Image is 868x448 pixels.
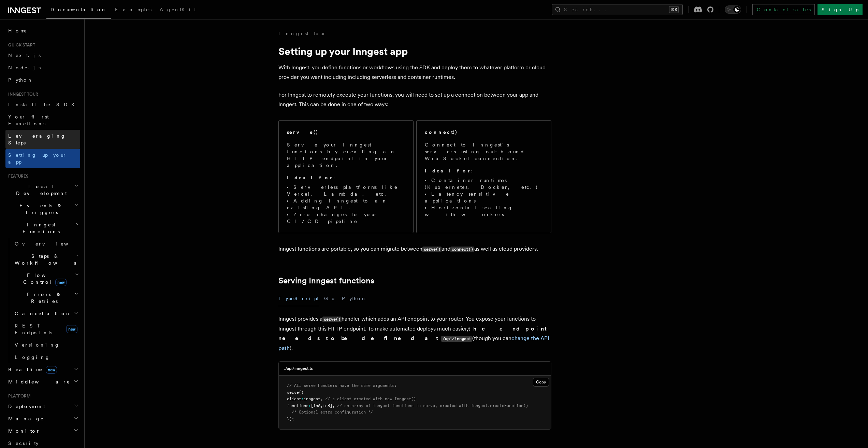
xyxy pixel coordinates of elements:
span: Quick start [5,42,35,48]
span: Security [8,440,39,446]
code: connect() [450,247,474,252]
span: client [287,396,301,401]
a: Logging [12,351,80,363]
button: Cancellation [12,307,80,320]
span: : [308,403,311,408]
span: Monitor [5,428,40,434]
span: fnB] [323,403,332,408]
span: Install the SDK [8,102,79,107]
span: // a client created with new Inngest() [325,396,416,401]
span: Events & Triggers [5,202,74,216]
button: Local Development [5,180,80,199]
a: Leveraging Steps [5,130,80,149]
code: serve() [422,247,442,252]
li: Zero changes to your CI/CD pipeline [287,211,405,225]
a: Home [5,25,80,37]
a: Python [5,74,80,86]
code: serve() [322,317,342,322]
span: Deployment [5,403,45,410]
button: Toggle dark mode [725,5,741,14]
span: // an array of Inngest functions to serve, created with inngest.createFunction() [337,403,528,408]
span: new [46,366,57,374]
a: Your first Functions [5,111,80,130]
strong: Ideal for [425,168,471,173]
li: Container runtimes (Kubernetes, Docker, etc.) [425,177,543,191]
span: AgentKit [160,7,196,12]
span: Features [5,173,28,179]
a: Inngest tour [278,30,326,37]
span: Overview [15,241,85,247]
button: Go [324,291,336,306]
li: Latency sensitive applications [425,191,543,204]
span: REST Endpoints [15,323,52,335]
span: Local Development [5,183,74,197]
span: Leveraging Steps [8,133,66,145]
p: Inngest provides a handler which adds an API endpoint to your router. You expose your functions t... [278,314,551,353]
span: Examples [115,7,151,12]
button: Monitor [5,425,80,437]
span: Platform [5,393,31,399]
p: Connect to Inngest's servers using out-bound WebSocket connection. [425,141,543,162]
p: With Inngest, you define functions or workflows using the SDK and deploy them to whatever platfor... [278,63,551,82]
a: Node.js [5,61,80,74]
button: Search...⌘K [552,4,683,15]
span: functions [287,403,308,408]
button: Inngest Functions [5,219,80,238]
a: REST Endpointsnew [12,320,80,339]
kbd: ⌘K [669,6,679,13]
span: Home [8,27,27,34]
a: AgentKit [156,2,200,18]
li: Horizontal scaling with workers [425,204,543,218]
a: Versioning [12,339,80,351]
button: Events & Triggers [5,199,80,219]
span: Your first Functions [8,114,49,126]
span: , [320,396,323,401]
button: Deployment [5,400,80,412]
span: Flow Control [12,272,75,285]
span: Setting up your app [8,152,67,165]
span: new [66,325,77,333]
span: new [55,279,67,286]
span: , [320,403,323,408]
p: : [425,167,543,174]
button: Middleware [5,376,80,388]
button: Python [342,291,367,306]
span: [fnA [311,403,320,408]
a: Overview [12,238,80,250]
span: : [301,396,304,401]
button: Steps & Workflows [12,250,80,269]
span: /* Optional extra configuration */ [292,410,373,415]
h3: ./api/inngest.ts [284,366,313,371]
span: serve [287,390,299,395]
span: ({ [299,390,304,395]
span: }); [287,417,294,421]
h1: Setting up your Inngest app [278,45,551,57]
a: Sign Up [818,4,863,15]
span: Middleware [5,378,70,385]
span: Steps & Workflows [12,253,76,266]
span: , [332,403,335,408]
a: connect()Connect to Inngest's servers using out-bound WebSocket connection.Ideal for:Container ru... [416,120,551,233]
button: Flow Controlnew [12,269,80,288]
button: Manage [5,412,80,425]
span: Inngest tour [5,92,38,97]
p: For Inngest to remotely execute your functions, you will need to set up a connection between your... [278,90,551,109]
span: Next.js [8,53,41,58]
a: Serving Inngest functions [278,276,374,285]
button: Realtimenew [5,363,80,376]
span: Logging [15,354,50,360]
button: Errors & Retries [12,288,80,307]
span: inngest [304,396,320,401]
a: Documentation [46,2,111,19]
h2: serve() [287,129,318,136]
li: Adding Inngest to an existing API. [287,197,405,211]
span: Inngest Functions [5,221,74,235]
h2: connect() [425,129,458,136]
div: Inngest Functions [5,238,80,363]
span: Realtime [5,366,57,373]
span: Manage [5,415,44,422]
button: TypeScript [278,291,319,306]
p: Serve your Inngest functions by creating an HTTP endpoint in your application. [287,141,405,169]
a: serve()Serve your Inngest functions by creating an HTTP endpoint in your application.Ideal for:Se... [278,120,414,233]
li: Serverless platforms like Vercel, Lambda, etc. [287,184,405,197]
